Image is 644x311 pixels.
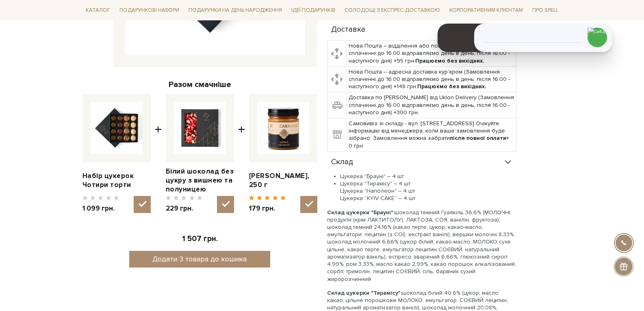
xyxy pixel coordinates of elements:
[91,102,143,154] img: Набір цукерок Чотири торти
[347,92,516,118] td: Доставка по [PERSON_NAME] від Uklon Delivery (Замовлення сплаченні до 16:00 відправляємо день в д...
[249,204,286,213] span: 179 грн.
[347,41,516,67] td: Нова Пошта – відділення або поштомат (Замовлення сплаченні до 16:00 відправляємо день в день, піс...
[341,3,443,17] a: Солодощі з експрес-доставкою
[450,135,506,141] b: після повної оплати
[257,102,309,154] img: Карамель солона, 250 г
[82,4,113,17] a: Каталог
[116,4,182,17] a: Подарункові набори
[331,26,365,33] span: Доставка
[82,172,151,189] a: Набір цукерок Чотири торти
[446,4,526,17] a: Корпоративним клієнтам
[185,4,285,17] a: Подарунки на День народження
[327,209,395,216] b: Склад цукерки "Брауні":
[340,180,516,202] li: Цукерка "Тирамісу" – 4 шт Цукерка "Наполеон" – 4 шт Цукерка “KYIV CAKE” – 4 шт
[249,172,317,189] a: [PERSON_NAME], 250 г
[82,204,119,213] span: 1 099 грн.
[82,79,317,90] div: Разом смачніше
[340,173,516,180] li: Цукерка "Брауні" – 4 шт
[529,4,562,17] a: Про Spell
[182,234,218,244] span: 1 507 грн.
[155,94,162,213] span: +
[288,4,338,17] a: Ідеї подарунків
[327,289,402,296] b: Склад цукерки "Тирамісу":
[417,83,486,90] b: Працюємо без вихідних.
[238,94,245,213] span: +
[331,159,353,166] span: Склад
[174,102,226,154] img: Білий шоколад без цукру з вишнею та полуницею
[166,167,234,194] a: Білий шоколад без цукру з вишнею та полуницею
[166,204,203,213] span: 229 грн.
[129,251,270,268] button: Додати 3 товара до кошика
[347,118,516,152] td: Самовивіз зі складу - вул. [STREET_ADDRESS] Очікуйте інформацію від менеджера, коли ваше замовлен...
[347,66,516,92] td: Нова Пошта – адресна доставка кур'єром (Замовлення сплаченні до 16:00 відправляємо день в день, п...
[415,57,484,64] b: Працюємо без вихідних.
[327,209,516,283] p: шоколад темний Гуаякіль 36,6% (МОЛОЧНІ продукти (крім ЛАКТИТОЛУ), ЛАКТОЗА, СОЯ, ванілін, фруктоза...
